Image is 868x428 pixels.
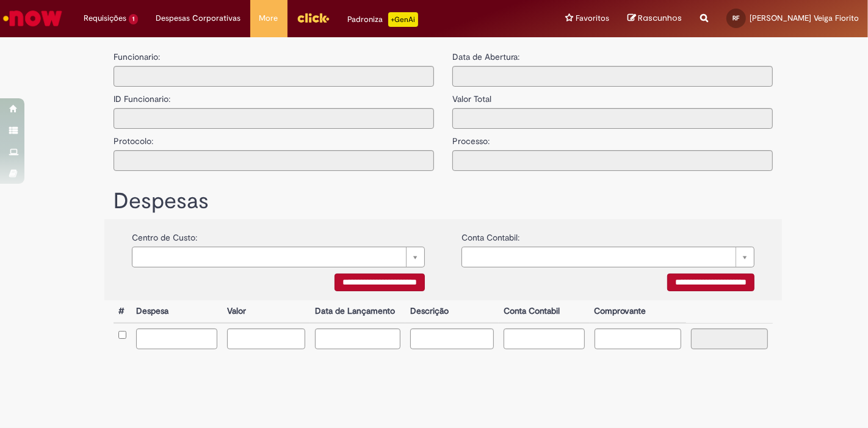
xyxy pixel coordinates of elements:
th: # [114,300,131,323]
span: Rascunhos [638,12,682,24]
label: Data de Abertura: [452,51,519,63]
label: Processo: [452,129,490,147]
th: Data de Lançamento [310,300,406,323]
a: Rascunhos [627,13,682,24]
label: Centro de Custo: [132,225,197,244]
th: Conta Contabil [499,300,590,323]
th: Despesa [131,300,222,323]
th: Descrição [405,300,498,323]
label: Conta Contabil: [461,225,519,244]
th: Comprovante [590,300,687,323]
label: ID Funcionario: [114,87,170,105]
div: Padroniza [348,12,418,27]
h1: Despesas [114,189,773,214]
p: +GenAi [388,12,418,27]
label: Funcionario: [114,51,160,63]
label: Protocolo: [114,129,153,147]
label: Valor Total [452,87,491,105]
span: Requisições [84,12,126,24]
span: More [259,12,278,24]
span: Despesas Corporativas [156,12,241,24]
span: Favoritos [576,12,609,24]
img: click_logo_yellow_360x200.png [297,9,330,27]
th: Valor [222,300,309,323]
span: RF [733,14,740,22]
a: Limpar campo {0} [132,247,425,267]
span: 1 [129,14,138,24]
img: ServiceNow [1,6,64,31]
a: Limpar campo {0} [461,247,754,267]
span: [PERSON_NAME] Veiga Fiorito [750,13,859,23]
